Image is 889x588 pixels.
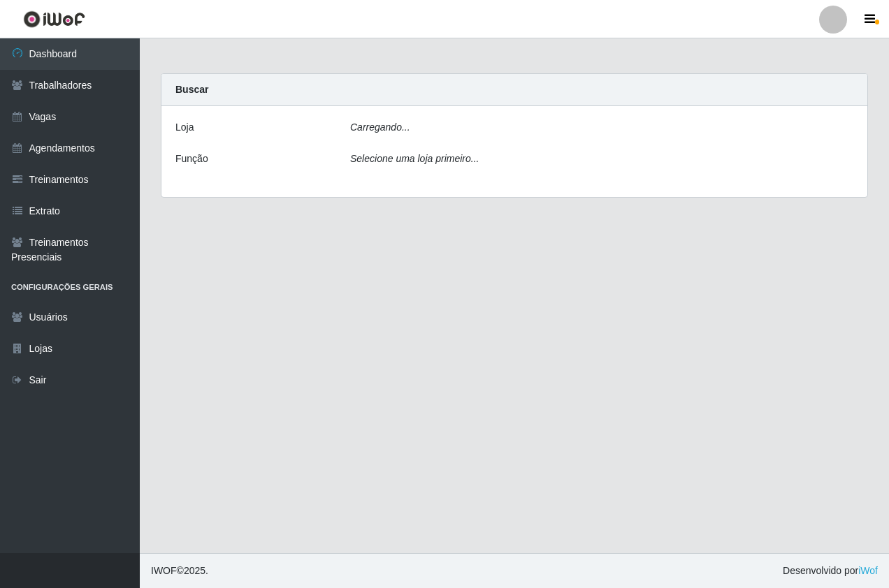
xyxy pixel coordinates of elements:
[858,565,878,576] a: iWof
[23,10,85,28] img: CoreUI Logo
[175,84,208,95] strong: Buscar
[175,120,194,135] label: Loja
[175,152,208,166] label: Função
[350,153,479,164] i: Selecione uma loja primeiro...
[151,565,177,576] span: IWOF
[151,564,208,578] span: © 2025 .
[350,122,410,133] i: Carregando...
[783,564,878,578] span: Desenvolvido por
